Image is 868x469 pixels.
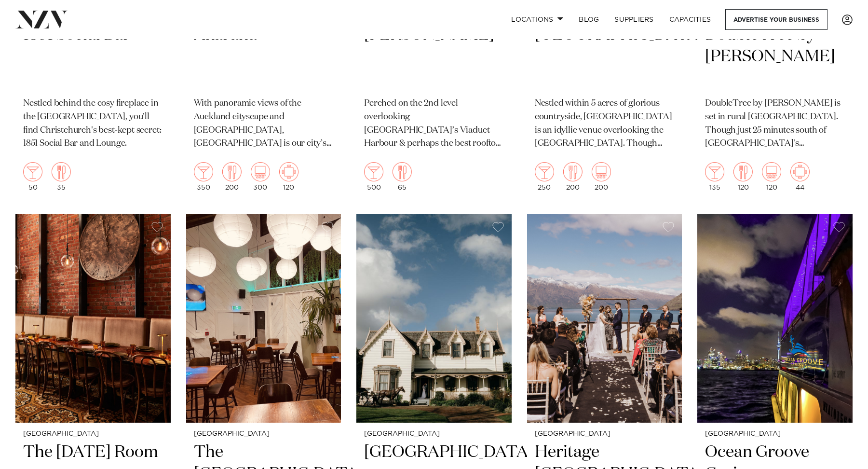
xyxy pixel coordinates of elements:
[762,162,781,181] img: theatre.png
[733,162,753,181] img: dining.png
[364,24,504,89] h2: [PERSON_NAME]
[52,162,71,181] img: dining.png
[705,97,845,151] p: DoubleTree by [PERSON_NAME] is set in rural [GEOGRAPHIC_DATA]. Though just 25 minutes south of [G...
[535,430,675,438] small: [GEOGRAPHIC_DATA]
[194,162,213,191] div: 350
[23,162,42,191] div: 50
[592,162,611,191] div: 200
[705,162,724,181] img: cocktail.png
[222,162,242,191] div: 200
[563,162,583,181] img: dining.png
[194,430,334,438] small: [GEOGRAPHIC_DATA]
[279,162,298,181] img: meeting.png
[364,162,383,191] div: 500
[535,97,675,151] p: Nestled within 5 acres of glorious countryside, [GEOGRAPHIC_DATA] is an idyllic venue overlooking...
[705,24,845,89] h2: DoubleTree by [PERSON_NAME]
[194,24,334,89] h2: Akarana
[733,162,753,191] div: 120
[393,162,412,181] img: dining.png
[23,97,163,151] p: Nestled behind the cosy fireplace in the [GEOGRAPHIC_DATA], you'll find Christchurch's best-kept ...
[705,430,845,438] small: [GEOGRAPHIC_DATA]
[503,9,571,30] a: Locations
[279,162,298,191] div: 120
[15,11,68,28] img: nzv-logo.png
[194,162,213,181] img: cocktail.png
[194,97,334,151] p: With panoramic views of the Auckland cityscape and [GEOGRAPHIC_DATA], [GEOGRAPHIC_DATA] is our ci...
[725,9,827,30] a: Advertise your business
[535,162,554,181] img: cocktail.png
[662,9,719,30] a: Capacities
[23,24,163,89] h2: 1851 Social Bar
[251,162,270,181] img: theatre.png
[607,9,661,30] a: SUPPLIERS
[790,162,810,181] img: meeting.png
[571,9,607,30] a: BLOG
[364,162,383,181] img: cocktail.png
[52,162,71,191] div: 35
[222,162,242,181] img: dining.png
[535,24,675,89] h2: [GEOGRAPHIC_DATA]
[23,430,163,438] small: [GEOGRAPHIC_DATA]
[790,162,810,191] div: 44
[364,97,504,151] p: Perched on the 2nd level overlooking [GEOGRAPHIC_DATA]’s Viaduct Harbour & perhaps the best rooft...
[393,162,412,191] div: 65
[762,162,781,191] div: 120
[535,162,554,191] div: 250
[592,162,611,181] img: theatre.png
[364,430,504,438] small: [GEOGRAPHIC_DATA]
[251,162,270,191] div: 300
[23,162,42,181] img: cocktail.png
[705,162,724,191] div: 135
[563,162,583,191] div: 200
